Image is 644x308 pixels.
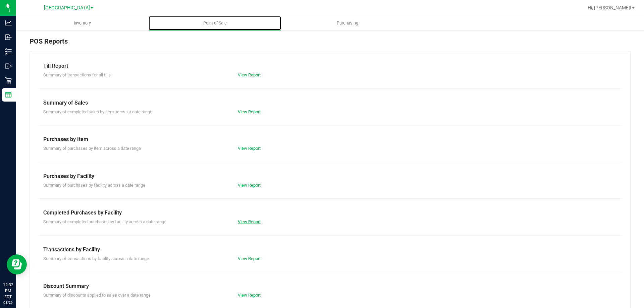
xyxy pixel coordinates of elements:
a: View Report [238,256,261,261]
div: Till Report [43,62,617,70]
span: Summary of completed purchases by facility across a date range [43,219,166,224]
span: Hi, [PERSON_NAME]! [588,5,631,10]
span: Summary of transactions for all tills [43,72,111,77]
a: View Report [238,109,261,114]
p: 12:32 PM EDT [3,282,13,300]
span: Summary of purchases by facility across a date range [43,183,145,188]
span: [GEOGRAPHIC_DATA] [44,5,90,11]
a: View Report [238,146,261,151]
a: Point of Sale [149,16,281,30]
span: Inventory [65,20,100,26]
div: Summary of Sales [43,99,617,107]
inline-svg: Outbound [5,63,12,69]
span: Point of Sale [194,20,236,26]
inline-svg: Reports [5,91,12,98]
div: POS Reports [30,36,631,52]
div: Purchases by Facility [43,172,617,180]
inline-svg: Retail [5,77,12,84]
a: View Report [238,183,261,188]
div: Purchases by Item [43,135,617,143]
div: Transactions by Facility [43,246,617,254]
span: Summary of completed sales by item across a date range [43,109,152,114]
a: Purchasing [281,16,414,30]
a: Inventory [16,16,149,30]
span: Purchasing [328,20,367,26]
span: Summary of transactions by facility across a date range [43,256,149,261]
a: View Report [238,219,261,224]
div: Completed Purchases by Facility [43,209,617,217]
p: 08/26 [3,300,13,305]
inline-svg: Inbound [5,34,12,41]
div: Discount Summary [43,282,617,290]
span: Summary of discounts applied to sales over a date range [43,293,151,298]
iframe: Resource center [7,254,27,274]
a: View Report [238,72,261,77]
inline-svg: Analytics [5,19,12,26]
span: Summary of purchases by item across a date range [43,146,141,151]
a: View Report [238,293,261,298]
inline-svg: Inventory [5,48,12,55]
